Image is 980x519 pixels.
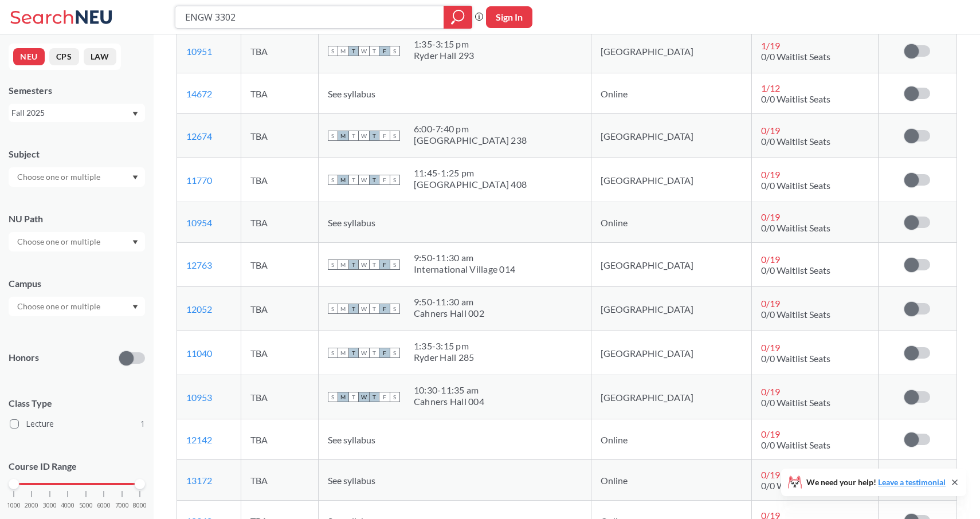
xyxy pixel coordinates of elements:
[186,46,212,57] a: 10951
[348,348,359,358] span: T
[414,135,527,146] div: [GEOGRAPHIC_DATA] 238
[359,131,369,141] span: W
[9,351,39,364] p: Honors
[241,73,318,114] td: TBA
[9,397,145,410] span: Class Type
[43,502,57,509] span: 3000
[414,396,484,407] div: Cahners Hall 004
[11,300,108,313] input: Choose one or multiple
[359,348,369,358] span: W
[761,211,780,222] span: 0 / 19
[390,131,400,141] span: S
[414,123,527,135] div: 6:00 - 7:40 pm
[338,304,348,314] span: M
[11,107,131,119] div: Fall 2025
[390,304,400,314] span: S
[390,348,400,358] span: S
[761,309,830,320] span: 0/0 Waitlist Seats
[241,243,318,287] td: TBA
[186,131,212,141] a: 12674
[359,175,369,185] span: W
[761,265,830,276] span: 0/0 Waitlist Seats
[486,6,532,28] button: Sign In
[328,392,338,402] span: S
[328,259,338,270] span: S
[186,475,212,486] a: 13172
[369,259,379,270] span: T
[414,252,515,264] div: 9:50 - 11:30 am
[414,167,527,179] div: 11:45 - 1:25 pm
[49,48,79,65] button: CPS
[133,502,147,509] span: 8000
[328,348,338,358] span: S
[10,416,145,431] label: Lecture
[9,460,145,473] p: Course ID Range
[761,353,830,364] span: 0/0 Waitlist Seats
[328,175,338,185] span: S
[761,136,830,147] span: 0/0 Waitlist Seats
[241,375,318,419] td: TBA
[186,259,212,270] a: 12763
[369,175,379,185] span: T
[186,175,212,186] a: 11770
[591,331,751,375] td: [GEOGRAPHIC_DATA]
[348,175,359,185] span: T
[328,46,338,56] span: S
[761,180,830,191] span: 0/0 Waitlist Seats
[591,460,751,501] td: Online
[761,82,780,93] span: 1 / 12
[414,296,484,308] div: 9:50 - 11:30 am
[241,158,318,202] td: TBA
[61,502,75,509] span: 4000
[761,254,780,265] span: 0 / 19
[369,392,379,402] span: T
[379,46,390,56] span: F
[328,131,338,141] span: S
[390,392,400,402] span: S
[338,46,348,56] span: M
[369,304,379,314] span: T
[359,259,369,270] span: W
[115,502,129,509] span: 7000
[761,469,780,480] span: 0 / 19
[761,439,830,450] span: 0/0 Waitlist Seats
[379,304,390,314] span: F
[84,48,116,65] button: LAW
[186,217,212,228] a: 10954
[79,502,93,509] span: 5000
[369,131,379,141] span: T
[348,392,359,402] span: T
[806,478,946,486] span: We need your help!
[761,480,830,491] span: 0/0 Waitlist Seats
[186,392,212,403] a: 10953
[241,460,318,501] td: TBA
[186,88,212,99] a: 14672
[359,46,369,56] span: W
[241,331,318,375] td: TBA
[591,375,751,419] td: [GEOGRAPHIC_DATA]
[878,477,946,487] a: Leave a testimonial
[9,213,145,225] div: NU Path
[338,131,348,141] span: M
[379,348,390,358] span: F
[444,6,472,29] div: magnifying glass
[414,50,475,61] div: Ryder Hall 293
[591,73,751,114] td: Online
[379,175,390,185] span: F
[9,148,145,160] div: Subject
[591,202,751,243] td: Online
[13,48,45,65] button: NEU
[379,131,390,141] span: F
[761,125,780,136] span: 0 / 19
[359,392,369,402] span: W
[591,29,751,73] td: [GEOGRAPHIC_DATA]
[761,386,780,397] span: 0 / 19
[414,179,527,190] div: [GEOGRAPHIC_DATA] 408
[369,348,379,358] span: T
[186,348,212,359] a: 11040
[328,475,375,486] span: See syllabus
[414,264,515,275] div: International Village 014
[379,259,390,270] span: F
[241,114,318,158] td: TBA
[184,7,436,27] input: Class, professor, course number, "phrase"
